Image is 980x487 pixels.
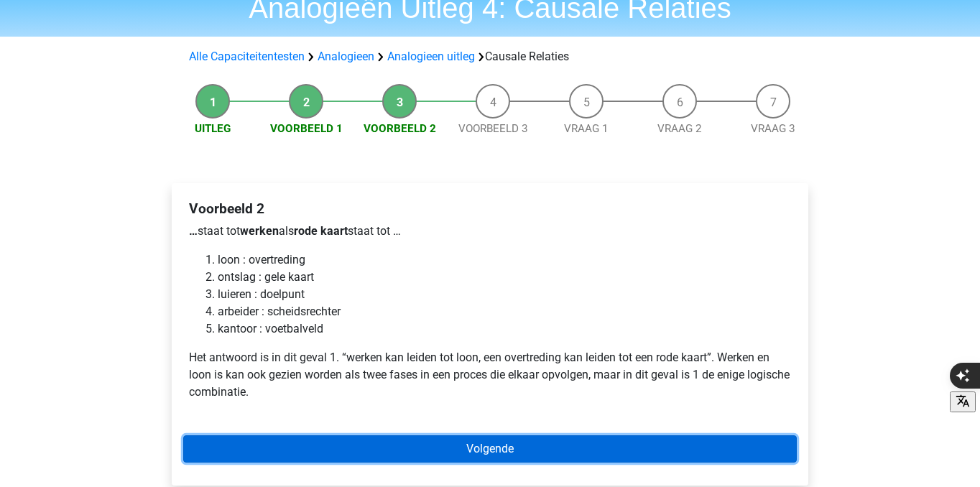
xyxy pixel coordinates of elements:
[564,122,609,135] a: Vraag 1
[189,223,791,240] p: staat tot als staat tot …
[218,269,791,286] li: ontslag : gele kaart
[183,48,797,65] div: Causale Relaties
[240,224,279,238] b: werken
[189,349,791,401] p: Het antwoord is in dit geval 1. “werken kan leiden tot loon, een overtreding kan leiden tot een r...
[189,200,264,217] b: Voorbeeld 2
[189,50,305,63] a: Alle Capaciteitentesten
[195,122,231,135] a: Uitleg
[751,122,795,135] a: Vraag 3
[387,50,475,63] a: Analogieen uitleg
[318,50,374,63] a: Analogieen
[657,122,702,135] a: Vraag 2
[218,320,791,338] li: kantoor : voetbalveld
[218,303,791,320] li: arbeider : scheidsrechter
[189,224,198,238] b: …
[218,251,791,269] li: loon : overtreding
[364,122,436,135] a: Voorbeeld 2
[294,224,348,238] b: rode kaart
[270,122,343,135] a: Voorbeeld 1
[458,122,528,135] a: Voorbeeld 3
[218,286,791,303] li: luieren : doelpunt
[183,435,797,463] a: Volgende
